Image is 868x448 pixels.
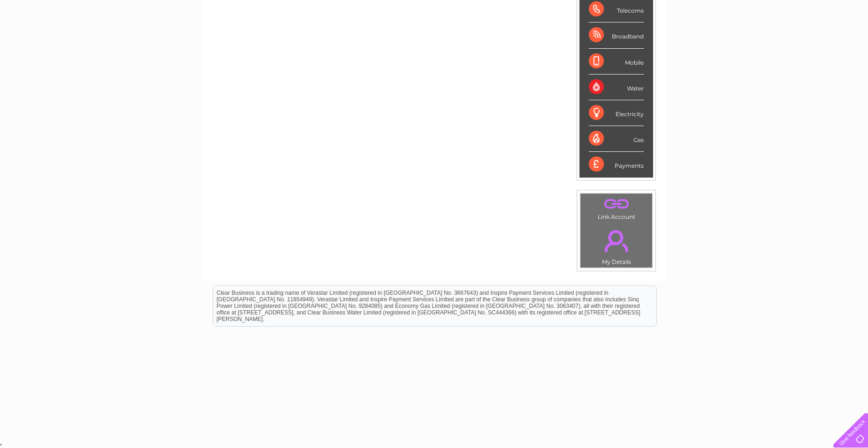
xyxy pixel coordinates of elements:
a: Water [703,40,721,47]
div: Clear Business is a trading name of Verastar Limited (registered in [GEOGRAPHIC_DATA] No. 3667643... [213,5,656,45]
a: Telecoms [753,40,781,47]
a: 0333 014 3131 [691,5,756,16]
a: Log out [838,40,860,47]
img: logo.png [30,24,78,53]
a: Contact [806,40,829,47]
a: Blog [786,40,800,47]
a: . [583,224,650,257]
div: Gas [589,126,644,152]
td: Link Account [580,193,653,223]
a: . [583,196,650,212]
a: Energy [726,40,747,47]
div: Electricity [589,100,644,126]
div: Water [589,75,644,100]
div: Mobile [589,49,644,75]
div: Payments [589,152,644,177]
div: Broadband [589,22,644,48]
td: My Details [580,222,653,268]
